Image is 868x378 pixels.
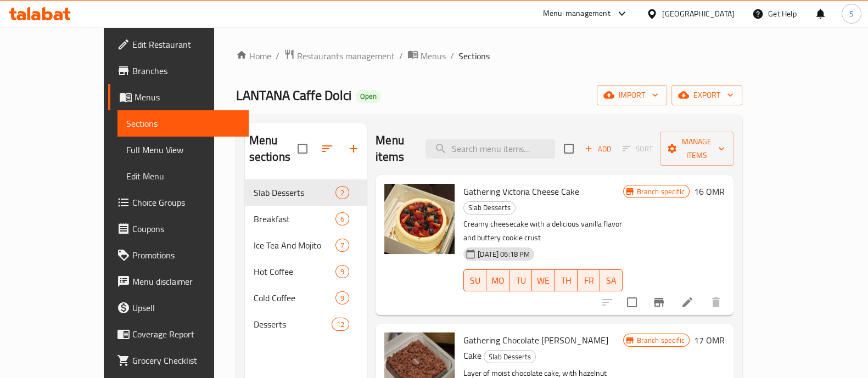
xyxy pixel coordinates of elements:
span: WE [536,273,550,289]
span: 12 [332,319,349,330]
span: Menus [421,49,446,63]
span: Grocery Checklist [132,354,240,367]
button: SU [463,269,486,291]
span: S [849,8,854,20]
nav: breadcrumb [236,49,742,63]
span: Edit Menu [126,170,240,183]
div: [GEOGRAPHIC_DATA] [662,8,735,20]
span: Promotions [132,249,240,262]
span: Gathering Victoria Cheese Cake [463,183,579,200]
span: Cold Coffee [254,291,335,304]
span: Menu disclaimer [132,275,240,288]
button: Manage items [660,132,733,166]
button: TU [509,269,532,291]
span: SU [468,273,482,289]
span: Slab Desserts [254,186,335,199]
button: import [597,85,667,105]
div: Breakfast6 [245,206,367,232]
nav: Menu sections [245,175,367,342]
span: Coupons [132,222,240,235]
a: Menus [407,49,446,63]
h6: 16 OMR [694,184,725,199]
h2: Menu items [376,132,412,165]
span: export [680,88,733,102]
span: Upsell [132,301,240,314]
a: Coverage Report [108,321,249,347]
a: Menu disclaimer [108,268,249,295]
span: Add [583,143,613,155]
span: Sections [126,117,240,130]
span: Slab Desserts [484,351,535,363]
a: Upsell [108,295,249,321]
span: Branches [132,64,240,77]
span: Sort sections [314,136,340,162]
div: Slab Desserts2 [245,179,367,206]
span: Select section [557,137,580,160]
div: items [335,212,349,225]
button: Branch-specific-item [646,289,672,315]
a: Branches [108,58,249,84]
span: Branch specific [632,335,689,346]
span: Coverage Report [132,328,240,341]
span: 7 [336,240,349,251]
div: Slab Desserts [484,350,536,363]
span: Select section first [615,140,660,157]
span: FR [582,273,596,289]
span: 6 [336,214,349,224]
span: Breakfast [254,212,335,225]
span: Choice Groups [132,196,240,209]
span: Manage items [669,135,725,162]
div: Cold Coffee9 [245,285,367,311]
div: Open [356,90,381,103]
a: Choice Groups [108,189,249,216]
span: Ice Tea And Mojito [254,239,335,252]
span: import [606,88,658,102]
span: Slab Desserts [464,201,515,214]
div: Ice Tea And Mojito7 [245,232,367,258]
div: Menu-management [543,7,611,20]
span: Full Menu View [126,143,240,156]
span: MO [491,273,505,289]
a: Edit menu item [681,296,694,309]
li: / [399,49,403,63]
h2: Menu sections [249,132,298,165]
li: / [450,49,454,63]
span: Restaurants management [297,49,395,63]
span: Edit Restaurant [132,38,240,51]
p: Creamy cheesecake with a delicious vanilla flavor and buttery cookie crust [463,217,623,245]
button: delete [703,289,729,315]
span: Desserts [254,318,332,331]
span: Hot Coffee [254,265,335,278]
span: Add item [580,140,615,157]
a: Coupons [108,216,249,242]
span: Select to update [620,291,643,314]
a: Restaurants management [284,49,395,63]
span: Branch specific [632,187,689,197]
a: Menus [108,84,249,110]
a: Sections [117,110,249,137]
a: Full Menu View [117,137,249,163]
span: [DATE] 06:18 PM [473,249,534,259]
a: Edit Menu [117,163,249,189]
div: items [335,239,349,252]
div: items [332,318,349,331]
span: Open [356,92,381,101]
span: TH [559,273,573,289]
span: Sections [458,49,490,63]
a: Home [236,49,271,63]
button: FR [578,269,600,291]
span: TU [514,273,528,289]
span: 9 [336,267,349,277]
span: SA [604,273,618,289]
span: 9 [336,293,349,303]
span: 2 [336,188,349,198]
button: Add section [340,136,367,162]
input: search [425,139,555,159]
span: Select all sections [291,137,314,160]
img: Gathering Victoria Cheese Cake [384,184,455,254]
